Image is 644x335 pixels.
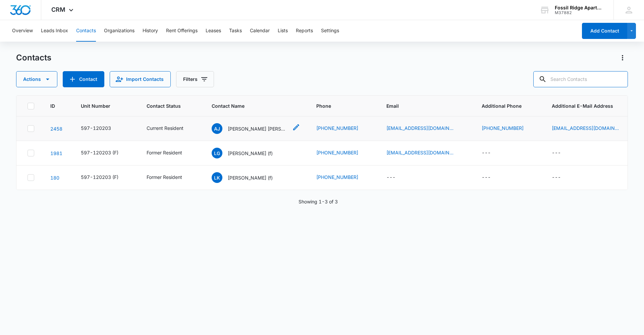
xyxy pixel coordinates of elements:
[81,125,111,132] div: 597-120203
[386,125,453,132] a: [EMAIL_ADDRESS][DOMAIN_NAME]
[386,174,408,182] div: Email - - Select to Edit Field
[552,102,631,109] span: Additional E-Mail Address
[250,20,270,42] button: Calendar
[386,149,466,157] div: Email - atlas.wrld.guz@gmail.com - Select to Edit Field
[206,20,221,42] button: Leases
[316,125,370,133] div: Phone - (720) 412-7626 - Select to Edit Field
[147,149,182,156] div: Former Resident
[12,20,33,42] button: Overview
[533,71,628,87] input: Search Contacts
[104,20,135,42] button: Organizations
[16,71,57,87] button: Actions
[228,150,273,157] p: [PERSON_NAME] (f)
[81,149,118,156] div: 597-120203 (F)
[552,125,631,133] div: Additional E-Mail Address - psiviski@gmail.com - Select to Edit Field
[76,20,96,42] button: Contacts
[482,125,524,132] a: [PHONE_NUMBER]
[386,174,395,182] div: ---
[316,125,358,132] a: [PHONE_NUMBER]
[147,174,182,181] div: Former Resident
[81,174,118,181] div: 597-120203 (F)
[316,174,358,181] a: [PHONE_NUMBER]
[482,149,491,157] div: ---
[228,174,273,181] p: [PERSON_NAME] (f)
[166,20,198,42] button: Rent Offerings
[50,126,62,132] a: Navigate to contact details page for Amelia Johannes Preston Siviski
[81,102,130,109] span: Unit Number
[316,149,358,156] a: [PHONE_NUMBER]
[110,71,171,87] button: Import Contacts
[386,125,466,133] div: Email - ameliarosser@icloud.com - Select to Edit Field
[386,102,456,109] span: Email
[316,174,370,182] div: Phone - (402) 641-6922 - Select to Edit Field
[316,149,370,157] div: Phone - (970) 590-4488 - Select to Edit Field
[296,20,313,42] button: Reports
[50,102,55,109] span: ID
[81,174,130,182] div: Unit Number - 597-120203 (F) - Select to Edit Field
[552,174,561,182] div: ---
[51,6,65,13] span: CRM
[617,52,628,63] button: Actions
[316,102,361,109] span: Phone
[555,5,604,10] div: account name
[81,125,123,133] div: Unit Number - 597-120203 - Select to Edit Field
[482,125,536,133] div: Additional Phone - (720) 626-9889 - Select to Edit Field
[482,149,503,157] div: Additional Phone - - Select to Edit Field
[63,71,104,87] button: Add Contact
[212,102,290,109] span: Contact Name
[299,198,338,205] p: Showing 1-3 of 3
[176,71,214,87] button: Filters
[50,175,59,181] a: Navigate to contact details page for Lea Kayton (f)
[212,123,300,134] div: Contact Name - Amelia Johannes Preston Siviski - Select to Edit Field
[212,172,222,183] span: LK
[482,174,491,182] div: ---
[229,20,242,42] button: Tasks
[212,148,222,158] span: LG
[147,125,183,132] div: Current Resident
[147,102,186,109] span: Contact Status
[212,172,285,183] div: Contact Name - Lea Kayton (f) - Select to Edit Field
[582,23,627,39] button: Add Contact
[143,20,158,42] button: History
[321,20,339,42] button: Settings
[147,149,194,157] div: Contact Status - Former Resident - Select to Edit Field
[552,149,573,157] div: Additional E-Mail Address - - Select to Edit Field
[552,149,561,157] div: ---
[212,123,222,134] span: AJ
[16,53,51,63] h1: Contacts
[482,174,503,182] div: Additional Phone - - Select to Edit Field
[552,174,573,182] div: Additional E-Mail Address - - Select to Edit Field
[50,150,62,156] a: Navigate to contact details page for Leonardo Guzman Jr (f)
[386,149,453,156] a: [EMAIL_ADDRESS][DOMAIN_NAME]
[147,174,194,182] div: Contact Status - Former Resident - Select to Edit Field
[147,125,196,133] div: Contact Status - Current Resident - Select to Edit Field
[555,10,604,15] div: account id
[552,125,619,132] a: [EMAIL_ADDRESS][DOMAIN_NAME]
[212,148,285,158] div: Contact Name - Leonardo Guzman Jr (f) - Select to Edit Field
[228,125,288,132] p: [PERSON_NAME] [PERSON_NAME]
[482,102,536,109] span: Additional Phone
[41,20,68,42] button: Leads Inbox
[278,20,288,42] button: Lists
[81,149,130,157] div: Unit Number - 597-120203 (F) - Select to Edit Field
